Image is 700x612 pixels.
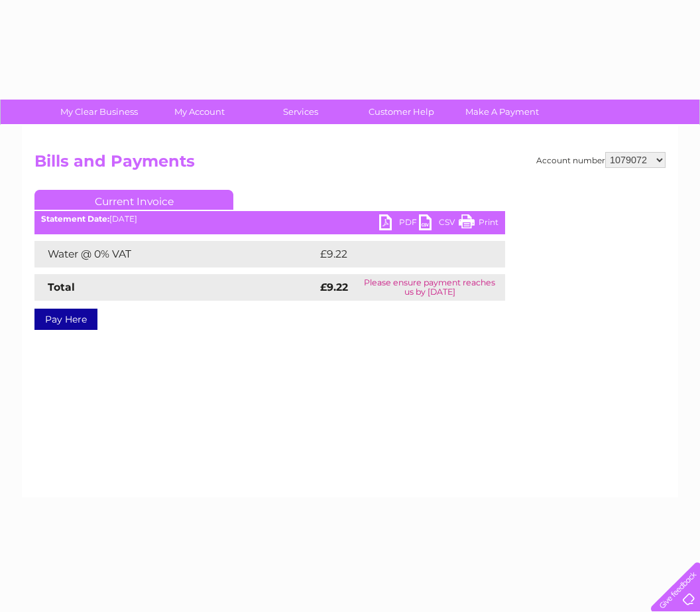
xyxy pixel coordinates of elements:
a: Services [246,100,355,124]
a: My Account [145,100,255,124]
strong: £9.22 [320,281,348,293]
div: Account number [536,152,666,168]
a: CSV [419,214,459,234]
a: Current Invoice [34,190,233,210]
td: £9.22 [317,241,474,268]
a: Customer Help [347,100,456,124]
td: Please ensure payment reaches us by [DATE] [355,274,505,301]
b: Statement Date: [41,214,109,224]
a: Print [459,214,498,234]
td: Water @ 0% VAT [34,241,317,268]
a: My Clear Business [44,100,154,124]
h2: Bills and Payments [34,152,666,177]
a: PDF [379,214,419,234]
a: Make A Payment [447,100,557,124]
strong: Total [48,281,75,293]
a: Pay Here [34,309,97,330]
div: [DATE] [34,214,505,224]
